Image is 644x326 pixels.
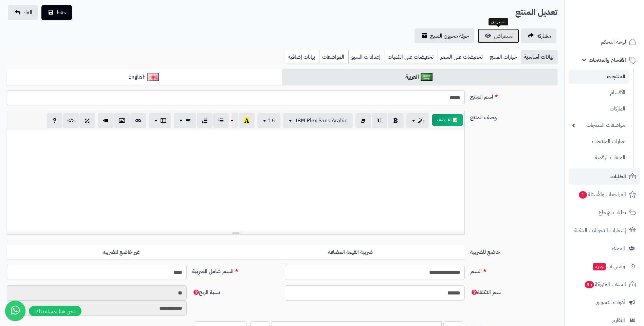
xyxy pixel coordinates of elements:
a: العربية [282,69,557,85]
label: السعر شامل الضريبة [189,265,282,276]
a: خيارات المنتجات [569,134,629,149]
span: IBM Plex Sans Arabic [295,117,347,125]
label: اسم المنتج [467,90,560,101]
label: غير خاضع للضريبه [7,245,236,259]
span: لوحة التحكم [601,37,626,47]
a: استعراض [478,28,519,43]
span: الغاء [23,8,32,17]
span: استعراض [494,32,514,40]
a: مواصفات المنتجات [569,118,629,133]
span: جديد [593,263,606,270]
span: حفظ [56,8,67,17]
label: خاضع للضريبة [467,245,560,256]
span: 1 [579,191,587,199]
label: ضريبة القيمة المضافة [236,245,465,259]
a: بيانات أساسية [521,50,557,64]
a: بيانات إضافية [285,50,319,64]
label: وصف المنتج [467,111,560,122]
a: المراجعات والأسئلة1 [569,186,640,203]
a: تخفيضات على السعر [438,50,487,64]
a: تخفيضات على الكميات [385,50,438,64]
a: حركة مخزون المنتج [415,28,474,43]
a: السلات المتروكة35 [569,276,640,292]
button: IBM Plex Sans Arabic [283,113,353,128]
a: إعدادات السيو [348,50,385,64]
span: الطلبات [610,172,626,181]
label: السعر [467,265,560,276]
a: الطلبات [569,168,640,185]
a: خيارات المنتج [487,50,521,64]
span: التقارير [612,315,625,325]
span: طلبات الإرجاع [599,208,626,217]
span: العملاء [612,244,625,253]
button: 16 [257,113,280,128]
a: العملاء [569,240,640,257]
span: أدوات التسويق [595,298,625,307]
h2: تعديل المنتج [515,5,557,19]
a: الغاء [8,5,38,20]
span: الأقسام والمنتجات [589,55,626,65]
span: وآتس آب [592,262,625,271]
span: مشاركه [537,32,551,40]
span: المراجعات والأسئلة [578,190,626,199]
a: الملفات الرقمية [569,150,629,165]
div: استعراض [489,18,508,26]
img: English [147,73,159,81]
span: 35 [585,281,594,288]
span: السلات المتروكة [584,280,626,289]
span: حركة مخزون المنتج [430,32,469,40]
a: لوحة التحكم [569,34,640,50]
button: حفظ [41,5,72,20]
a: الماركات [569,102,629,116]
a: الأقسام [569,85,629,100]
a: English [7,69,282,85]
button: 📝 AI وصف [432,114,463,126]
a: المنتجات [569,70,629,84]
a: المواصفات [319,50,348,64]
span: نسبة الربح [192,288,220,297]
span: إشعارات التحويلات البنكية [574,226,626,235]
span: سعر التكلفة [470,288,501,297]
span: 16 [268,117,275,125]
a: أدوات التسويق [569,294,640,310]
img: العربية [421,73,433,81]
a: وآتس آبجديد [569,258,640,274]
a: مشاركه [521,28,556,43]
a: إشعارات التحويلات البنكية [569,222,640,239]
a: طلبات الإرجاع [569,204,640,221]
